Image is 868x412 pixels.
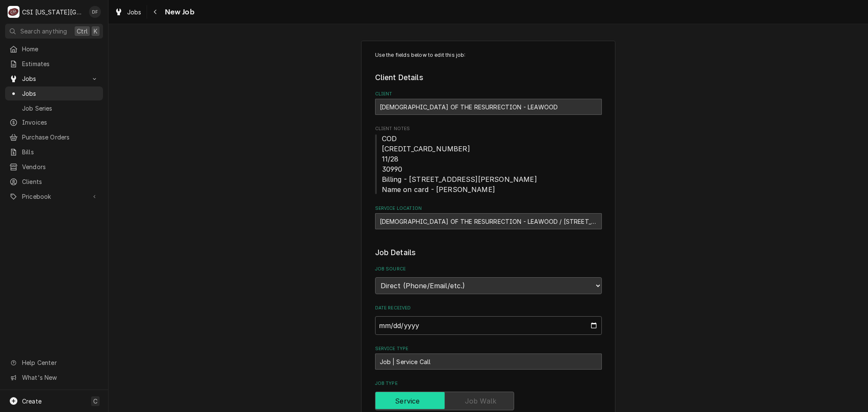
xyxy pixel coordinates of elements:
[22,358,98,367] span: Help Center
[22,74,86,83] span: Jobs
[375,51,602,59] p: Use the fields below to edit this job:
[375,125,602,195] div: Client Notes
[5,57,103,71] a: Estimates
[375,125,602,132] span: Client Notes
[8,6,19,18] div: CSI Kansas City's Avatar
[5,42,103,56] a: Home
[5,189,103,203] a: Go to Pricebook
[149,5,162,19] button: Navigate back
[22,45,99,53] span: Home
[375,305,602,312] label: Date Received
[20,27,67,36] span: Search anything
[5,145,103,159] a: Bills
[22,148,99,156] span: Bills
[89,6,101,18] div: David Fannin's Avatar
[375,266,602,294] div: Job Source
[77,27,88,36] span: Ctrl
[127,8,142,17] span: Jobs
[375,380,602,410] div: Job Type
[22,8,84,17] div: CSI [US_STATE][GEOGRAPHIC_DATA]
[375,72,602,83] legend: Client Details
[5,370,103,384] a: Go to What's New
[375,91,602,97] label: Client
[8,6,19,18] div: C
[111,5,145,19] a: Jobs
[375,345,602,352] label: Service Type
[5,86,103,100] a: Jobs
[5,356,103,370] a: Go to Help Center
[5,72,103,86] a: Go to Jobs
[22,89,99,98] span: Jobs
[375,305,602,335] div: Date Received
[375,354,602,370] div: Job | Service Call
[94,27,97,36] span: K
[162,6,195,18] span: New Job
[375,91,602,115] div: Client
[375,392,602,410] div: Service
[5,160,103,174] a: Vendors
[375,345,602,370] div: Service Type
[22,118,99,127] span: Invoices
[93,397,97,406] span: C
[375,205,602,229] div: Service Location
[22,373,98,382] span: What's New
[375,213,602,229] div: CHURCH OF THE RESURRECTION - LEAWOOD / 5001 W 137th St, Leawood, KS 66224
[5,101,103,115] a: Job Series
[22,177,99,186] span: Clients
[22,59,99,68] span: Estimates
[22,192,86,201] span: Pricebook
[375,316,602,335] input: yyyy-mm-dd
[5,24,103,39] button: Search anythingCtrlK
[22,104,99,113] span: Job Series
[375,247,602,258] legend: Job Details
[5,115,103,129] a: Invoices
[375,134,602,195] span: Client Notes
[375,266,602,273] label: Job Source
[382,134,537,194] span: COD [CREDIT_CARD_NUMBER] 11/28 30990 Billing - [STREET_ADDRESS][PERSON_NAME] Name on card - [PERS...
[375,380,602,387] label: Job Type
[5,175,103,189] a: Clients
[5,130,103,144] a: Purchase Orders
[22,162,99,171] span: Vendors
[375,205,602,212] label: Service Location
[22,133,99,142] span: Purchase Orders
[375,99,602,115] div: CHURCH OF THE RESURRECTION - LEAWOOD
[22,398,42,405] span: Create
[89,6,101,18] div: DF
